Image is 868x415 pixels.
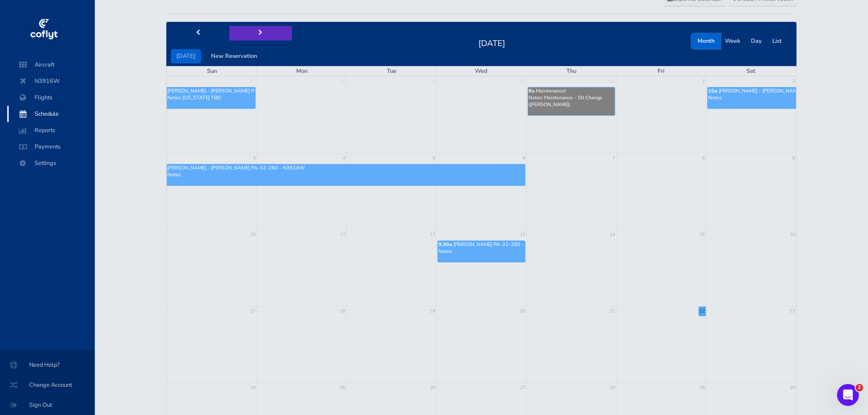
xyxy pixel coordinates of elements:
[701,154,706,163] a: 8
[475,67,488,75] span: Wed
[249,77,257,86] a: 27
[522,154,526,163] a: 6
[609,383,616,392] a: 28
[171,49,201,63] button: [DATE]
[767,34,787,48] button: List
[791,154,796,163] a: 9
[205,49,262,63] button: New Reservation
[252,154,257,163] a: 3
[519,383,526,392] a: 27
[429,307,436,316] a: 19
[519,77,526,86] a: 30
[11,357,84,373] span: Need Help?
[438,241,452,248] span: 9:30a
[429,77,436,86] a: 29
[745,34,767,48] button: Day
[249,383,257,392] a: 24
[609,307,616,316] a: 21
[167,94,255,101] p: Notes: [US_STATE] TBD
[453,241,547,248] span: [PERSON_NAME] PA-32-260 - N3916W
[708,94,796,101] p: Notes:
[249,307,257,316] a: 17
[16,73,86,89] span: N3916W
[529,94,614,108] p: Notes: Maintenance - Oil Change ([PERSON_NAME])
[837,384,859,406] iframe: Intercom live chat
[166,26,229,40] button: prev
[16,56,86,73] span: Aircraft
[789,230,796,239] a: 16
[16,106,86,122] span: Schedule
[11,377,84,393] span: Change Account
[16,155,86,171] span: Settings
[339,77,346,86] a: 28
[339,230,346,239] a: 11
[609,77,616,86] a: 31
[519,230,526,239] a: 13
[657,67,664,75] span: Fri
[296,67,308,75] span: Mon
[789,383,796,392] a: 30
[699,383,706,392] a: 29
[207,67,217,75] span: Sun
[708,87,717,94] span: 10a
[11,397,84,413] span: Sign Out
[167,171,524,178] p: Notes:
[339,383,346,392] a: 25
[791,77,796,86] a: 2
[16,89,86,106] span: Flights
[566,67,576,75] span: Thu
[609,230,616,239] a: 14
[611,154,616,163] a: 7
[229,26,292,40] button: next
[167,87,305,94] span: [PERSON_NAME] - [PERSON_NAME] PA-32-260 - N3916W
[16,138,86,155] span: Payments
[387,67,396,75] span: Tue
[746,67,755,75] span: Sat
[429,383,436,392] a: 26
[473,36,511,49] h2: [DATE]
[536,87,565,94] span: Maintenance!
[339,307,346,316] a: 18
[342,154,346,163] a: 4
[692,34,720,48] button: Month
[167,164,305,171] span: [PERSON_NAME] - [PERSON_NAME] PA-32-260 - N3916W
[699,307,706,316] a: 22
[29,16,59,43] img: coflyt logo
[438,248,524,255] p: Notes:
[856,384,863,391] span: 2
[699,230,706,239] a: 15
[701,77,706,86] a: 1
[519,307,526,316] a: 20
[431,154,436,163] a: 5
[719,34,746,48] button: Week
[249,230,257,239] a: 10
[529,87,534,94] span: 8a
[789,307,796,316] a: 23
[429,230,436,239] a: 12
[719,87,856,94] span: [PERSON_NAME] - [PERSON_NAME] PA-32-260 - N3916W
[16,122,86,138] span: Reports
